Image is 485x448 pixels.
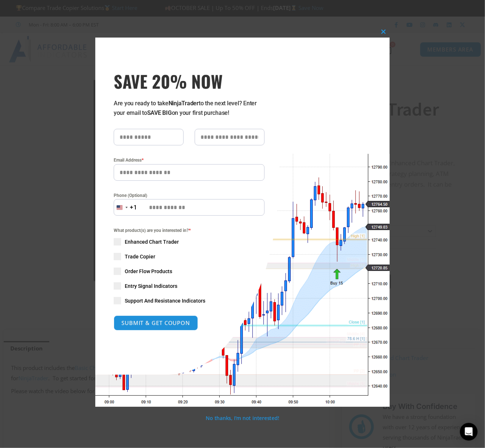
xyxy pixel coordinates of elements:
span: Enhanced Chart Trader [125,238,179,246]
span: Entry Signal Indicators [125,282,177,290]
button: Selected country [114,199,137,216]
label: Trade Copier [114,253,265,260]
label: Order Flow Products [114,268,265,275]
h3: SAVE 20% NOW [114,71,265,91]
div: +1 [130,203,137,212]
label: Enhanced Chart Trader [114,238,265,246]
span: Support And Resistance Indicators [125,297,205,304]
span: Trade Copier [125,253,155,260]
label: Support And Resistance Indicators [114,297,265,304]
label: Phone (Optional) [114,192,265,199]
span: Order Flow Products [125,268,172,275]
button: SUBMIT & GET COUPON [114,315,198,331]
label: Email Address [114,156,265,164]
strong: SAVE BIG [147,109,172,116]
label: Entry Signal Indicators [114,282,265,290]
a: No thanks, I’m not interested! [206,415,279,421]
p: Are you ready to take to the next level? Enter your email to on your first purchase! [114,99,265,118]
span: What product(s) are you interested in? [114,227,265,234]
div: Open Intercom Messenger [460,423,478,441]
strong: NinjaTrader [169,100,199,107]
